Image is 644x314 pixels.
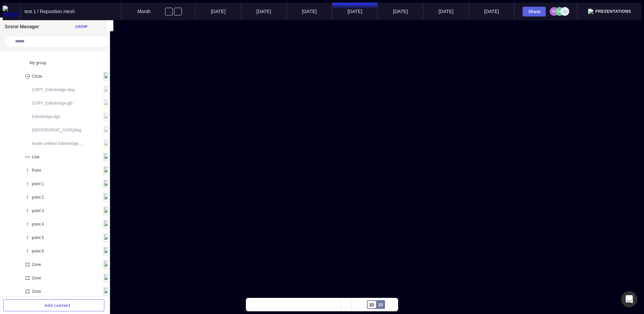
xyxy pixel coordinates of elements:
[138,9,151,14] span: Month
[595,9,631,14] span: Presentations
[286,3,332,20] mapp-timeline-period: [DATE]
[24,9,75,14] span: test 1 / Reposition mesh
[621,291,637,307] div: Open Intercom Messenger
[552,10,557,13] text: NK
[523,7,546,16] button: Share
[469,3,514,20] mapp-timeline-period: [DATE]
[423,3,469,20] mapp-timeline-period: [DATE]
[332,3,378,20] mapp-timeline-period: [DATE]
[3,6,20,17] img: sensat
[241,3,286,20] mapp-timeline-period: [DATE]
[377,3,423,20] mapp-timeline-period: [DATE]
[195,3,241,20] mapp-timeline-period: [DATE]
[588,9,593,14] img: presentation.svg
[526,9,543,14] div: Share
[560,7,569,16] div: +1
[557,10,562,13] text: NK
